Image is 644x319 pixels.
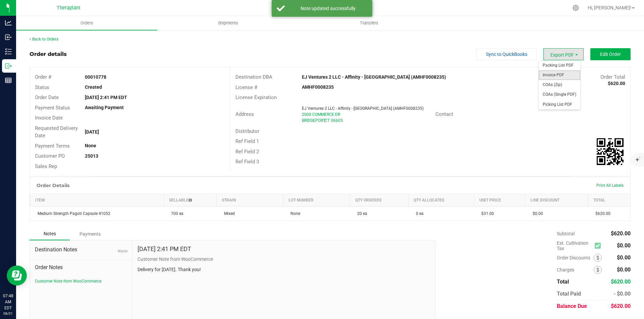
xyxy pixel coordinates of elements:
[539,61,580,70] li: Packing List PDF
[235,149,259,155] span: Ref Field 2
[350,194,409,207] th: Qty Ordered
[525,194,588,207] th: Line Discount
[539,90,580,99] li: COAs (Single PDF)
[302,84,334,90] strong: AMHF0008235
[35,263,127,271] span: Order Notes
[235,159,259,165] span: Ref Field 3
[35,94,59,100] span: Order Date
[600,74,625,80] span: Order Total
[30,50,67,58] div: Order details
[354,211,367,216] span: 20 ea
[539,80,580,90] li: COAs (Zip)
[539,100,580,109] li: Picking List PDF
[85,105,124,110] strong: Awaiting Payment
[617,242,631,249] span: $0.00
[613,291,631,297] span: - $0.00
[35,153,65,159] span: Customer PO
[164,194,216,207] th: Sellable
[557,240,592,251] span: Est. Cultivation Tax
[617,266,631,273] span: $0.00
[35,105,70,111] span: Payment Status
[413,211,424,216] span: 0 ea
[592,211,610,216] span: $620.00
[85,84,102,90] strong: Created
[7,265,27,286] iframe: Resource center
[557,231,575,236] span: Subtotal
[302,118,325,123] span: BRIDGEPORT
[539,70,580,80] li: Invoice PDF
[611,278,631,285] span: $620.00
[85,129,99,135] strong: [DATE]
[85,74,106,80] strong: 00010778
[595,241,604,250] span: Calculate cultivation tax
[608,81,625,86] strong: $620.00
[617,254,631,261] span: $0.00
[486,52,527,57] span: Sync to QuickBooks
[302,112,340,117] span: 2000 COMMERCE DR
[30,228,70,240] div: Notes
[30,194,164,207] th: Item
[235,138,259,144] span: Ref Field 1
[85,95,127,100] strong: [DATE] 2:41 PM EDT
[543,48,584,60] li: Export PDF
[235,94,277,100] span: License Expiration
[30,37,58,42] a: Back to Orders
[138,246,191,252] h4: [DATE] 2:41 PM EDT
[596,183,624,188] span: Print All Labels
[35,278,101,284] button: Customer Note from WooCommerce
[5,34,12,41] inline-svg: Inbound
[235,74,272,80] span: Destination DBA
[474,194,525,207] th: Unit Price
[299,16,440,30] a: Transfers
[217,194,283,207] th: Strain
[117,249,127,253] span: None
[235,111,254,117] span: Address
[35,163,57,169] span: Sales Rep
[557,303,587,309] span: Balance Due
[3,293,13,311] p: 07:48 AM EDT
[283,194,350,207] th: Lot Number
[478,211,494,216] span: $31.00
[16,16,157,30] a: Orders
[70,228,110,240] div: Payments
[351,20,387,26] span: Transfers
[325,118,330,123] span: CT
[288,5,367,12] div: Note updated successfully
[37,183,69,188] h1: Order Details
[302,106,424,111] span: EJ Ventures 2 LLC - Affinity - [GEOGRAPHIC_DATA] (AMHF0008235)
[138,266,430,273] p: Delivery for [DATE]. Thank you!
[287,211,300,216] span: None
[71,20,102,26] span: Orders
[409,194,474,207] th: Qty Allocated
[5,48,12,55] inline-svg: Inventory
[85,153,98,159] strong: 25013
[35,74,51,80] span: Order #
[588,5,631,10] span: Hi, [PERSON_NAME]!
[34,211,110,216] span: Medium Strength Pagoti Capsule 41052
[235,84,257,90] span: License #
[331,118,343,123] span: 06605
[235,128,259,134] span: Distributor
[572,5,580,11] div: Manage settings
[138,256,430,263] p: Customer Note from WooCommerce
[35,143,70,149] span: Payment Terms
[611,303,631,309] span: $620.00
[85,143,96,148] strong: None
[35,125,78,139] span: Requested Delivery Date
[209,20,247,26] span: Shipments
[5,63,12,69] inline-svg: Outbound
[302,74,446,80] strong: EJ Ventures 2 LLC - Affinity - [GEOGRAPHIC_DATA] (AMHF0008235)
[5,19,12,26] inline-svg: Analytics
[168,211,183,216] span: 700 ea
[557,255,594,260] span: Order Discounts
[5,77,12,84] inline-svg: Reports
[324,118,325,123] span: ,
[590,48,631,60] button: Edit Order
[588,194,630,207] th: Total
